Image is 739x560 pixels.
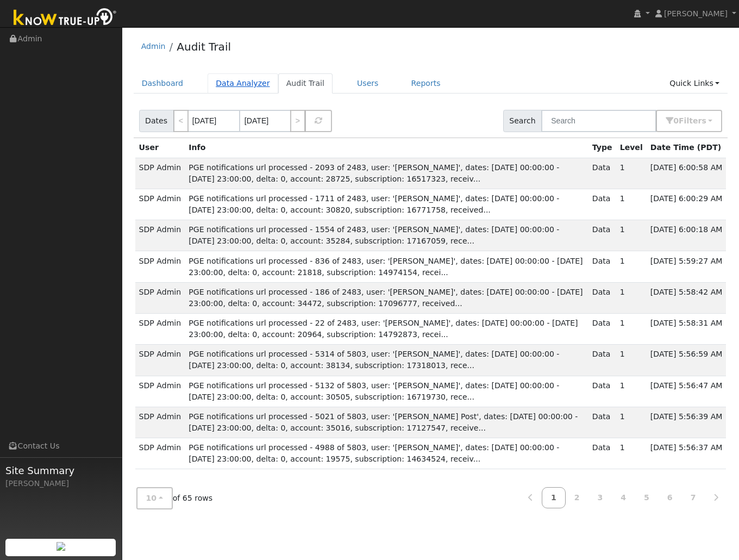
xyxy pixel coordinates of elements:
td: 1 [616,407,647,438]
td: 1 [616,314,647,345]
td: Data [588,376,616,407]
span: Site Summary [5,463,116,478]
a: Admin [141,42,166,51]
span: Dates [139,110,174,132]
td: SDP Admin [135,189,185,220]
a: Quick Links [661,73,728,94]
td: 1 [616,376,647,407]
td: SDP Admin [135,158,185,189]
td: [DATE] 6:00:18 AM [647,220,727,251]
td: SDP Admin [135,314,185,345]
span: PGE notifications url processed - 2093 of 2483, user: '[PERSON_NAME]', dates: [DATE] 00:00:00 - [... [189,163,559,183]
span: [PERSON_NAME] [664,9,728,18]
td: 1 [616,251,647,282]
td: SDP Admin [135,220,185,251]
td: 1 [616,158,647,189]
span: PGE notifications url processed - 186 of 2483, user: '[PERSON_NAME]', dates: [DATE] 00:00:00 - [D... [189,288,583,308]
span: PGE notifications url processed - 1554 of 2483, user: '[PERSON_NAME]', dates: [DATE] 00:00:00 - [... [189,225,559,245]
td: SDP Admin [135,282,185,313]
td: [DATE] 5:59:27 AM [647,251,727,282]
span: PGE notifications url processed - 22 of 2483, user: '[PERSON_NAME]', dates: [DATE] 00:00:00 - [DA... [189,319,578,339]
button: 10 [136,487,173,509]
a: < [173,110,189,132]
a: 7 [681,487,705,508]
div: Date Time (PDT) [650,142,723,153]
img: retrieve [57,542,65,551]
td: SDP Admin [135,251,185,282]
a: 3 [588,487,612,508]
td: Data [588,438,616,469]
span: PGE notifications url processed - 5021 of 5803, user: '[PERSON_NAME] Post', dates: [DATE] 00:00:0... [189,412,578,432]
td: 1 [616,220,647,251]
td: 1 [616,282,647,313]
td: Data [588,345,616,376]
div: Level [620,142,643,153]
td: [DATE] 5:56:47 AM [647,376,727,407]
a: Reports [403,73,449,94]
td: Data [588,189,616,220]
td: [DATE] 5:56:59 AM [647,345,727,376]
button: 0Filters [656,110,722,132]
span: PGE notifications url processed - 5132 of 5803, user: '[PERSON_NAME]', dates: [DATE] 00:00:00 - [... [189,381,559,401]
span: PGE notifications url processed - 5314 of 5803, user: '[PERSON_NAME]', dates: [DATE] 00:00:00 - [... [189,350,559,370]
button: Refresh [305,110,332,132]
a: 1 [542,487,566,508]
a: Audit Trail [177,40,231,53]
span: Filter [679,116,706,125]
td: Data [588,251,616,282]
div: of 65 rows [136,487,213,509]
div: User [139,142,181,153]
a: 6 [658,487,682,508]
td: [DATE] 6:00:58 AM [647,158,727,189]
td: SDP Admin [135,376,185,407]
td: [DATE] 5:58:42 AM [647,282,727,313]
td: [DATE] 5:56:37 AM [647,438,727,469]
span: 10 [146,494,157,502]
td: Data [588,220,616,251]
span: PGE notifications url processed - 1711 of 2483, user: '[PERSON_NAME]', dates: [DATE] 00:00:00 - [... [189,194,559,214]
img: Know True-Up [8,6,122,30]
a: 5 [635,487,659,508]
td: Data [588,407,616,438]
td: SDP Admin [135,345,185,376]
td: Data [588,282,616,313]
div: Type [592,142,612,153]
td: 1 [616,189,647,220]
span: PGE notifications url processed - 4988 of 5803, user: '[PERSON_NAME]', dates: [DATE] 00:00:00 - [... [189,443,559,463]
a: 4 [611,487,635,508]
span: s [702,116,706,125]
td: [DATE] 6:00:29 AM [647,189,727,220]
div: Info [189,142,585,153]
a: Users [349,73,387,94]
td: [DATE] 5:58:31 AM [647,314,727,345]
td: SDP Admin [135,438,185,469]
td: SDP Admin [135,407,185,438]
input: Search [541,110,656,132]
td: 1 [616,345,647,376]
a: 2 [565,487,589,508]
a: Data Analyzer [208,73,278,94]
span: Search [503,110,542,132]
span: PGE notifications url processed - 836 of 2483, user: '[PERSON_NAME]', dates: [DATE] 00:00:00 - [D... [189,257,583,277]
td: [DATE] 5:56:39 AM [647,407,727,438]
td: Data [588,158,616,189]
td: 1 [616,438,647,469]
a: Dashboard [134,73,192,94]
td: Data [588,314,616,345]
div: [PERSON_NAME] [5,478,116,489]
a: Audit Trail [278,73,333,94]
a: > [290,110,305,132]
